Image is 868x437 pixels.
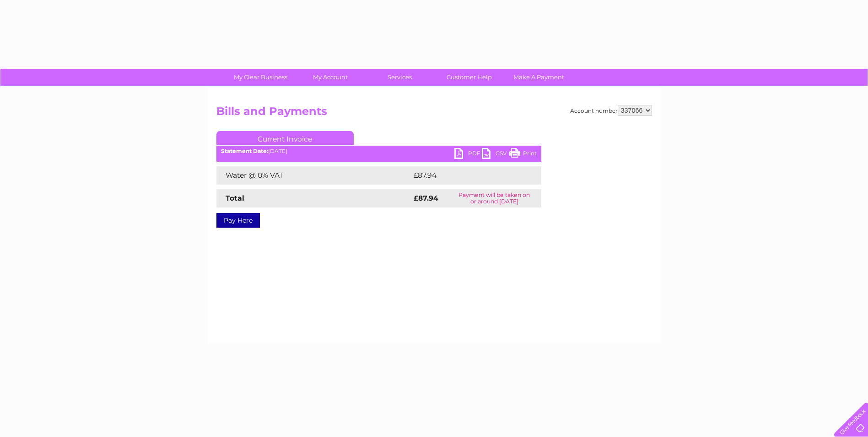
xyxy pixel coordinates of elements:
[216,148,541,154] div: [DATE]
[223,69,298,86] a: My Clear Business
[501,69,577,86] a: Make A Payment
[226,194,244,202] strong: Total
[216,213,260,228] a: Pay Here
[216,131,354,145] a: Current Invoice
[482,148,509,161] a: CSV
[221,147,268,154] b: Statement Date:
[447,189,541,208] td: Payment will be taken on or around [DATE]
[216,105,652,122] h2: Bills and Payments
[362,69,437,86] a: Services
[411,166,523,185] td: £87.94
[570,105,652,116] div: Account number
[509,148,537,161] a: Print
[292,69,368,86] a: My Account
[431,69,507,86] a: Customer Help
[216,166,411,185] td: Water @ 0% VAT
[454,148,482,161] a: PDF
[414,194,438,202] strong: £87.94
